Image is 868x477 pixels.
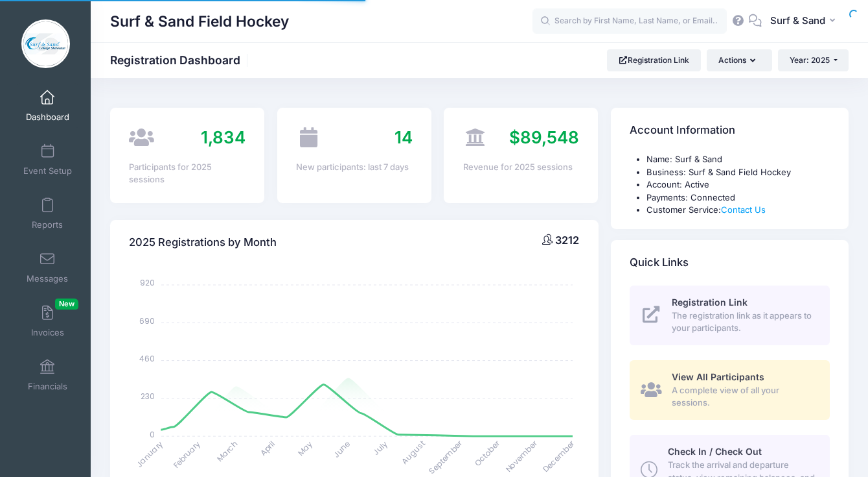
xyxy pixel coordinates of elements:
[331,438,352,459] tspan: June
[399,438,427,466] tspan: August
[17,191,78,236] a: Reports
[171,438,203,470] tspan: February
[371,438,390,458] tspan: July
[778,49,849,71] button: Year: 2025
[646,178,830,191] li: Account: Active
[140,277,155,288] tspan: 920
[790,55,830,65] span: Year: 2025
[672,310,815,335] span: The registration link as it appears to your participants.
[150,428,155,439] tspan: 0
[55,299,78,310] span: New
[31,327,64,338] span: Invoices
[463,161,580,174] div: Revenue for 2025 sessions
[770,14,825,28] span: Surf & Sand
[258,438,277,458] tspan: April
[32,219,63,230] span: Reports
[541,437,578,474] tspan: December
[28,381,67,392] span: Financials
[672,371,764,382] span: View All Participants
[129,224,277,261] h4: 2025 Registrations by Month
[17,245,78,290] a: Messages
[110,53,251,67] h1: Registration Dashboard
[532,8,727,34] input: Search by First Name, Last Name, or Email...
[17,83,78,128] a: Dashboard
[672,297,748,308] span: Registration Link
[23,165,72,177] span: Event Setup
[630,360,830,420] a: View All Participants A complete view of all your sessions.
[646,166,830,179] li: Business: Surf & Sand Field Hockey
[472,437,503,468] tspan: October
[630,286,830,345] a: Registration Link The registration link as it appears to your participants.
[134,438,166,470] tspan: January
[139,352,155,363] tspan: 460
[672,384,815,410] span: A complete view of all your sessions.
[646,191,830,204] li: Payments: Connected
[141,391,155,402] tspan: 230
[646,204,830,217] li: Customer Service:
[129,161,246,186] div: Participants for 2025 sessions
[26,112,69,123] span: Dashboard
[110,6,289,36] h1: Surf & Sand Field Hockey
[509,127,579,147] span: $89,548
[296,161,413,174] div: New participants: last 7 days
[427,437,465,476] tspan: September
[762,6,849,36] button: Surf & Sand
[394,127,413,147] span: 14
[503,437,540,474] tspan: November
[17,137,78,182] a: Event Setup
[646,153,830,166] li: Name: Surf & Sand
[295,438,315,458] tspan: May
[630,112,735,149] h4: Account Information
[27,273,68,284] span: Messages
[214,438,240,464] tspan: March
[201,127,246,147] span: 1,834
[21,19,70,68] img: Surf & Sand Field Hockey
[17,299,78,344] a: InvoicesNew
[139,315,155,326] tspan: 690
[668,446,762,457] span: Check In / Check Out
[17,352,78,398] a: Financials
[630,244,689,281] h4: Quick Links
[721,204,766,215] a: Contact Us
[607,49,701,71] a: Registration Link
[707,49,771,71] button: Actions
[555,234,579,247] span: 3212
